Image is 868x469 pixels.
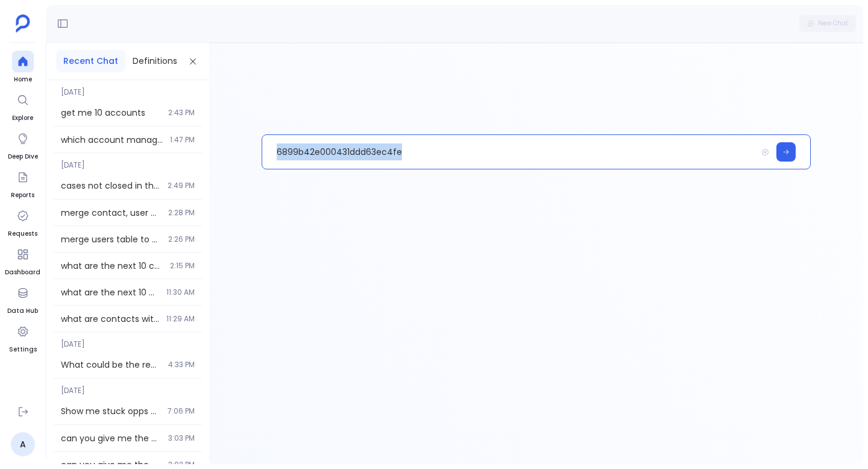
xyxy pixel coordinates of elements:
a: A [11,432,35,456]
span: [DATE] [54,153,202,170]
span: what are contacts with top 10 ARR [61,313,159,325]
span: 4:33 PM [168,360,195,370]
a: Deep Dive [8,128,38,162]
span: Requests [8,229,37,239]
img: petavue logo [16,14,30,33]
span: which account managers converted the most leads this quarter and how does their performance compare [61,134,163,146]
span: [DATE] [54,332,202,349]
span: Reports [11,190,34,200]
span: 1:47 PM [170,135,195,145]
span: [DATE] [54,379,202,395]
span: Deep Dive [8,152,38,162]
span: Data Hub [7,306,38,316]
span: merge contact, user and opportunity table. [61,207,161,219]
span: 11:30 AM [166,288,195,297]
p: 6899b42e000431ddd63ec4fe [262,136,756,168]
span: Show me stuck opps based industry and segments [61,405,160,417]
span: what are the next 10 contacts to expire [61,260,163,272]
span: cases not closed in the last 2 years. [61,180,160,192]
span: Dashboard [5,268,40,277]
span: 2:26 PM [168,234,195,244]
button: Recent Chat [56,50,125,72]
span: What could be the reasons few accounts do not have contacts attached to it? [61,359,161,371]
span: Home [12,75,34,84]
span: 2:28 PM [168,208,195,218]
a: Dashboard [5,244,40,277]
button: Definitions [125,50,184,72]
a: Data Hub [7,282,38,316]
span: Explore [12,113,34,123]
span: 2:43 PM [168,108,195,118]
span: 3:03 PM [168,433,195,443]
span: 2:49 PM [168,181,195,190]
span: get me 10 accounts [61,107,161,119]
span: 11:29 AM [166,314,195,324]
span: 7:06 PM [168,406,195,416]
span: merge users table to above result. [61,233,161,245]
span: can you give me the minimum and maximum dates for createdDate? I wanna see their range as well i ... [61,432,161,444]
a: Home [12,51,34,84]
a: Settings [9,321,37,354]
span: 2:15 PM [170,261,195,271]
a: Reports [11,166,34,200]
span: what are the next 10 contacts to expire [61,286,159,298]
span: Settings [9,345,37,354]
span: [DATE] [54,80,202,97]
a: Explore [12,89,34,123]
a: Requests [8,205,37,239]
